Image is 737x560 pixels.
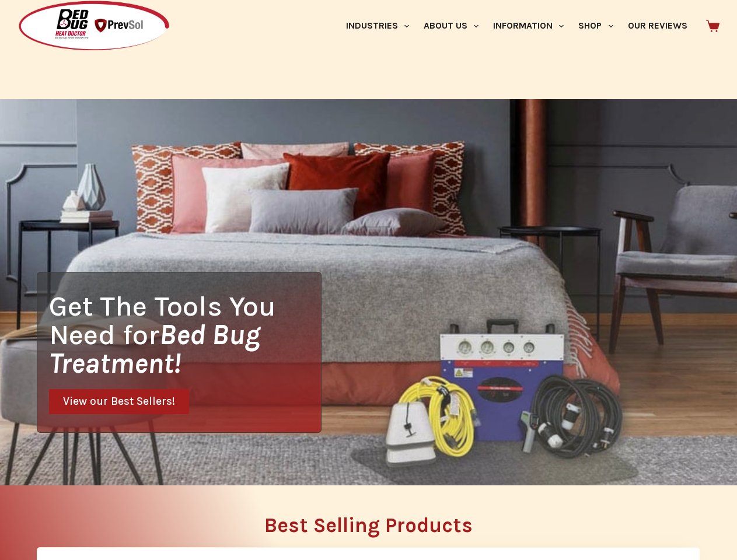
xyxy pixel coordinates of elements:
a: View our Best Sellers! [49,389,189,414]
span: View our Best Sellers! [63,396,175,407]
h2: Best Selling Products [37,515,700,535]
i: Bed Bug Treatment! [49,318,260,380]
button: Open LiveChat chat widget [9,5,44,40]
h1: Get The Tools You Need for [49,292,321,377]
